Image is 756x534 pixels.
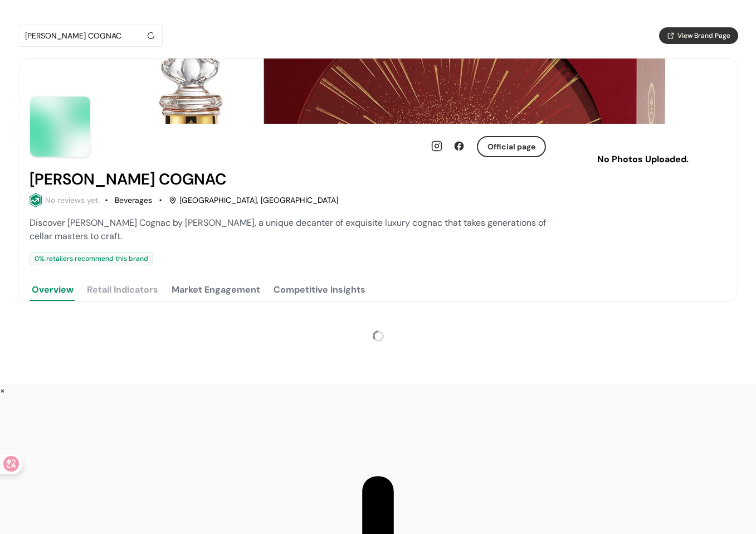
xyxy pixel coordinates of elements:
[30,171,226,188] h2: LOUIS XIII COGNAC
[30,96,90,157] img: Brand Photo
[85,279,160,301] button: Retail Indicators
[169,279,262,301] button: Market Engagement
[30,217,546,242] span: Discover [PERSON_NAME] Cognac by [PERSON_NAME], a unique decanter of exquisite luxury cognac that...
[30,279,76,301] button: Overview
[169,195,338,206] div: [GEOGRAPHIC_DATA], [GEOGRAPHIC_DATA]
[115,195,152,206] div: Beverages
[271,279,368,301] button: Competitive Insights
[30,252,153,265] div: 0 % retailers recommend this brand
[45,195,98,206] div: No reviews yet
[677,31,730,41] span: View Brand Page
[18,59,738,124] img: Brand cover image
[659,27,738,44] button: View Brand Page
[477,136,546,157] button: Official page
[25,29,144,42] div: [PERSON_NAME] COGNAC
[577,153,709,166] p: No Photos Uploaded.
